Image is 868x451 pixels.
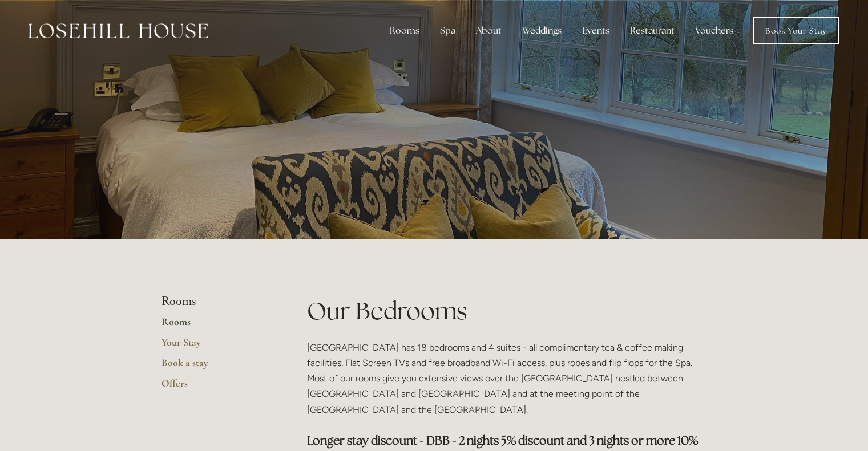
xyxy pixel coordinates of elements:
[753,17,839,44] a: Book Your Stay
[307,294,707,328] h1: Our Bedrooms
[621,19,684,42] div: Restaurant
[29,23,208,38] img: Losehill House
[307,340,707,417] p: [GEOGRAPHIC_DATA] has 18 bedrooms and 4 suites - all complimentary tea & coffee making facilities...
[162,336,271,356] a: Your Stay
[381,19,429,42] div: Rooms
[686,19,742,42] a: Vouchers
[431,19,465,42] div: Spa
[467,19,511,42] div: About
[162,377,271,397] a: Offers
[162,356,271,377] a: Book a stay
[162,315,271,336] a: Rooms
[513,19,571,42] div: Weddings
[573,19,619,42] div: Events
[162,294,271,309] li: Rooms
